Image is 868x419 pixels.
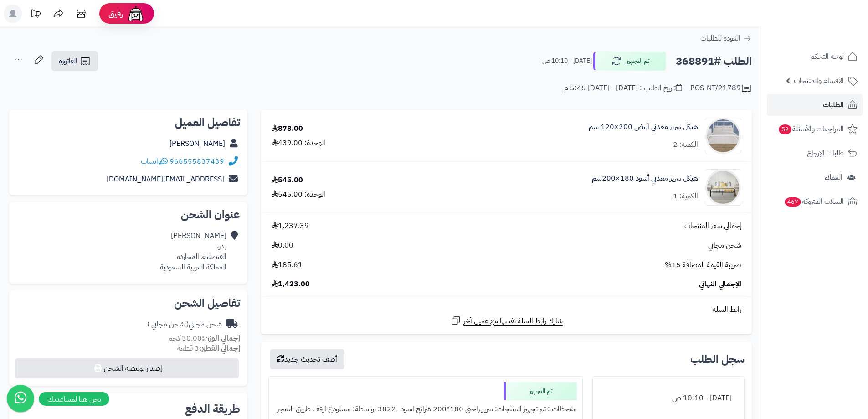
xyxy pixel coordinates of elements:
img: 1754548507-110101050033-90x90.jpg [705,169,741,206]
div: POS-NT/21789 [690,83,752,94]
a: المراجعات والأسئلة52 [767,118,863,140]
a: طلبات الإرجاع [767,142,863,164]
div: [PERSON_NAME] بدر، الفيصلية، المجارده المملكة العربية السعودية [160,231,226,272]
button: إصدار بوليصة الشحن [15,358,239,378]
span: 467 [785,197,801,207]
span: شارك رابط السلة نفسها مع عميل آخر [463,316,563,326]
span: العملاء [825,171,842,184]
a: هيكل سرير معدني أبيض 200×120 سم [589,122,698,132]
h2: طريقة الدفع [185,403,240,414]
div: رابط السلة [265,305,748,315]
h3: سجل الطلب [690,354,745,365]
span: الطلبات [823,98,844,111]
h2: تفاصيل العميل [16,117,240,128]
a: الفاتورة [51,51,98,71]
small: [DATE] - 10:10 ص [542,57,592,66]
div: تاريخ الطلب : [DATE] - [DATE] 5:45 م [564,83,682,93]
img: 1752405669-1-90x90.jpg [705,118,741,154]
a: العودة للطلبات [700,33,752,44]
div: الكمية: 1 [673,191,698,202]
div: ملاحظات : تم تجهيز المنتجات: سرير راحتى 180*200 شرائح اسود -3822 بواسطة: مستودع ارفف طويق المتجر [274,400,576,418]
span: 0.00 [272,240,293,251]
span: رفيق [108,8,123,19]
button: أضف تحديث جديد [270,349,344,369]
a: واتساب [141,156,168,167]
div: تم التجهيز [504,382,577,400]
span: 1,237.39 [272,221,309,231]
h2: الطلب #368891 [676,52,752,71]
div: شحن مجاني [147,319,222,330]
h2: تفاصيل الشحن [16,298,240,309]
span: 185.61 [272,260,303,270]
span: ضريبة القيمة المضافة 15% [665,260,741,270]
a: العملاء [767,166,863,188]
span: طلبات الإرجاع [807,147,844,160]
a: لوحة التحكم [767,46,863,67]
a: [PERSON_NAME] [169,138,225,149]
span: العودة للطلبات [700,33,740,44]
small: 3 قطعة [177,343,240,354]
button: تم التجهيز [593,52,666,71]
span: إجمالي سعر المنتجات [684,221,741,231]
div: 878.00 [272,124,303,134]
div: الكمية: 2 [673,140,698,150]
a: [EMAIL_ADDRESS][DOMAIN_NAME] [107,174,224,185]
a: شارك رابط السلة نفسها مع عميل آخر [450,315,563,326]
span: السلات المتروكة [784,195,844,208]
small: 30.00 كجم [168,333,240,344]
a: السلات المتروكة467 [767,191,863,212]
span: لوحة التحكم [810,50,844,63]
span: الأقسام والمنتجات [794,74,844,87]
div: 545.00 [272,175,303,186]
span: الفاتورة [59,56,77,67]
span: ( شحن مجاني ) [147,319,189,330]
a: الطلبات [767,94,863,116]
div: الوحدة: 439.00 [272,138,325,148]
span: 52 [779,124,791,134]
img: ai-face.png [127,5,145,23]
strong: إجمالي القطع: [199,343,240,354]
div: الوحدة: 545.00 [272,189,325,200]
a: تحديثات المنصة [24,5,47,25]
span: الإجمالي النهائي [699,279,741,290]
a: هيكل سرير معدني أسود 180×200سم [592,173,698,184]
span: شحن مجاني [708,240,741,251]
a: 966555837439 [169,156,224,167]
div: [DATE] - 10:10 ص [598,389,739,407]
h2: عنوان الشحن [16,209,240,220]
span: 1,423.00 [272,279,310,290]
strong: إجمالي الوزن: [202,333,240,344]
span: المراجعات والأسئلة [778,123,844,135]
